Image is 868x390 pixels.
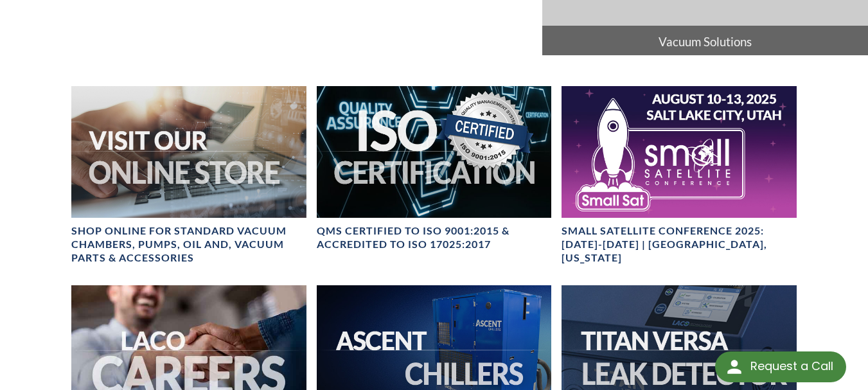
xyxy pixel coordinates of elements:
[71,224,306,264] h4: SHOP ONLINE FOR STANDARD VACUUM CHAMBERS, PUMPS, OIL AND, VACUUM PARTS & ACCESSORIES
[724,357,745,377] img: round button
[71,86,306,265] a: Visit Our Online Store headerSHOP ONLINE FOR STANDARD VACUUM CHAMBERS, PUMPS, OIL AND, VACUUM PAR...
[317,86,552,251] a: ISO Certification headerQMS CERTIFIED to ISO 9001:2015 & Accredited to ISO 17025:2017
[542,26,868,58] span: Vacuum Solutions
[562,224,797,264] h4: Small Satellite Conference 2025: [DATE]-[DATE] | [GEOGRAPHIC_DATA], [US_STATE]
[562,86,797,265] a: Small Satellite Conference 2025: August 10-13 | Salt Lake City, UtahSmall Satellite Conference 20...
[317,224,552,251] h4: QMS CERTIFIED to ISO 9001:2015 & Accredited to ISO 17025:2017
[715,351,846,382] div: Request a Call
[750,351,833,381] div: Request a Call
